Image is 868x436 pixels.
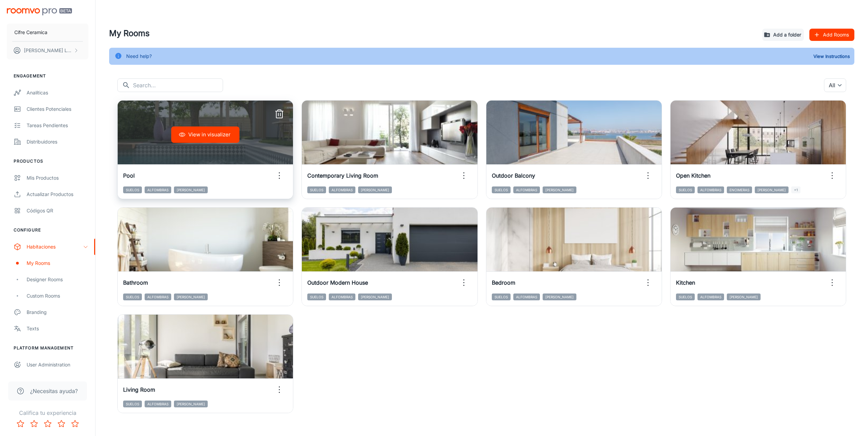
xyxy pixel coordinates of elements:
button: Rate 3 star [41,417,55,431]
div: Habitaciones [27,243,83,251]
p: [PERSON_NAME] Llobat [24,47,72,54]
button: Add Rooms [809,29,854,41]
div: Texts [27,325,88,332]
div: Actualizar productos [27,191,88,198]
div: Mis productos [27,174,88,182]
h4: My Rooms [109,27,757,40]
span: Suelos [676,294,695,300]
div: My Rooms [27,259,88,267]
span: [PERSON_NAME] [727,294,761,300]
span: Suelos [492,186,511,193]
span: Alfombras [513,186,540,193]
span: Alfombras [145,401,171,407]
h6: Open Kitchen [676,171,710,180]
div: Custom Rooms [27,292,88,300]
button: Rate 5 star [68,417,82,431]
div: All [824,78,846,92]
span: Suelos [307,186,326,193]
span: Encimeras [727,186,752,193]
span: [PERSON_NAME] [174,401,208,407]
span: ¿Necesitas ayuda? [30,387,78,395]
button: Rate 1 star [14,417,27,431]
span: Suelos [492,294,511,300]
h6: Pool [123,171,135,180]
h6: Kitchen [676,279,695,287]
span: Alfombras [145,186,171,193]
span: Alfombras [145,294,171,300]
p: Cifre Ceramica [14,29,47,36]
span: Alfombras [329,186,355,193]
button: Add a folder [762,29,804,41]
div: Branding [27,309,88,316]
span: Suelos [307,294,326,300]
h6: Living Room [123,386,155,394]
span: Suelos [676,186,695,193]
div: Clientes potenciales [27,105,88,113]
span: Alfombras [513,294,540,300]
h6: Bathroom [123,279,148,287]
h6: Outdoor Modern House [307,279,368,287]
span: [PERSON_NAME] [174,186,208,193]
span: [PERSON_NAME] [755,186,789,193]
div: Designer Rooms [27,276,88,283]
span: [PERSON_NAME] [358,294,392,300]
span: +1 [791,186,800,193]
button: View Instructions [812,51,852,61]
h6: Bedroom [492,279,515,287]
button: Rate 4 star [55,417,68,431]
span: [PERSON_NAME] [174,294,208,300]
div: Tareas pendientes [27,122,88,129]
span: Suelos [123,186,142,193]
span: Suelos [123,294,142,300]
img: Roomvo PRO Beta [7,8,72,15]
div: Need help? [126,50,152,63]
button: View in visualizer [171,126,239,143]
span: Suelos [123,401,142,407]
span: [PERSON_NAME] [543,294,576,300]
div: Códigos QR [27,207,88,214]
h6: Outdoor Balcony [492,171,535,180]
div: Analíticas [27,89,88,96]
span: Alfombras [697,294,724,300]
div: Distribuidores [27,138,88,146]
span: [PERSON_NAME] [358,186,392,193]
span: [PERSON_NAME] [543,186,576,193]
h6: Contemporary Living Room [307,171,378,180]
input: Search... [133,78,223,92]
button: Cifre Ceramica [7,24,88,41]
button: Rate 2 star [27,417,41,431]
div: User Administration [27,361,88,369]
span: Alfombras [329,294,355,300]
p: Califica tu experiencia [5,409,90,417]
button: [PERSON_NAME] Llobat [7,42,88,59]
span: Alfombras [697,186,724,193]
